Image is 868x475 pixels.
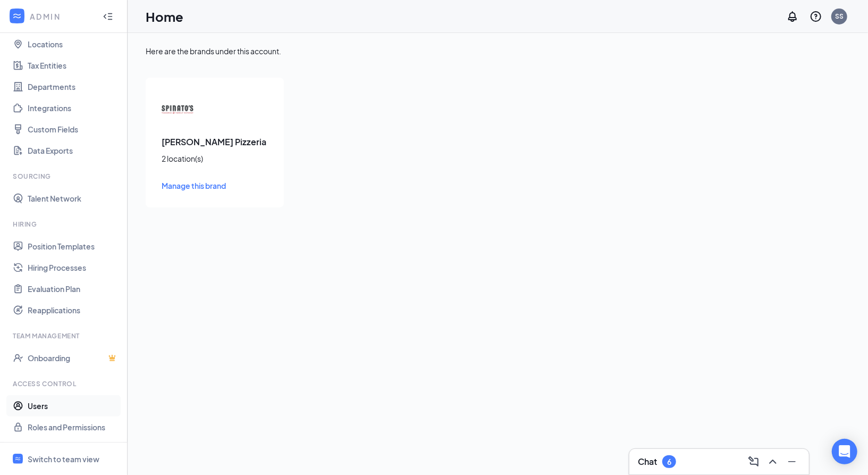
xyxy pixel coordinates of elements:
div: Sourcing [13,172,116,181]
svg: Notifications [786,10,799,23]
a: Roles and Permissions [28,416,119,438]
div: 6 [667,457,671,466]
img: Spinato’s Pizzeria logo [162,94,193,126]
div: ADMIN [30,11,93,22]
button: Minimize [783,453,800,470]
a: Tax Entities [28,55,119,76]
a: OnboardingCrown [28,347,119,369]
svg: ComposeMessage [747,455,760,468]
div: 2 location(s) [162,153,268,164]
a: Position Templates [28,236,119,257]
h1: Home [146,7,183,26]
a: Evaluation Plan [28,278,119,299]
button: ChevronUp [764,453,781,470]
button: ComposeMessage [745,453,762,470]
svg: Minimize [786,455,798,468]
div: Hiring [13,220,116,229]
div: Team Management [13,331,116,340]
h3: Chat [638,456,657,468]
a: Hiring Processes [28,257,119,278]
a: Integrations [28,97,119,119]
a: Talent Network [28,188,119,209]
svg: WorkstreamLogo [14,455,21,462]
div: Switch to team view [28,454,99,464]
div: Here are the brands under this account. [146,46,850,56]
svg: ChevronUp [766,455,779,468]
a: Data Exports [28,140,119,161]
svg: QuestionInfo [810,10,822,23]
div: Access control [13,379,116,388]
svg: WorkstreamLogo [12,11,22,21]
svg: Collapse [103,11,113,22]
div: SS [835,12,844,21]
a: Departments [28,76,119,97]
a: Custom Fields [28,119,119,140]
a: Users [28,395,119,416]
a: Reapplications [28,299,119,321]
span: Manage this brand [162,181,226,190]
a: Locations [28,34,119,55]
a: Manage this brand [162,180,268,191]
div: Open Intercom Messenger [832,439,857,464]
h3: [PERSON_NAME] Pizzeria [162,136,268,148]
